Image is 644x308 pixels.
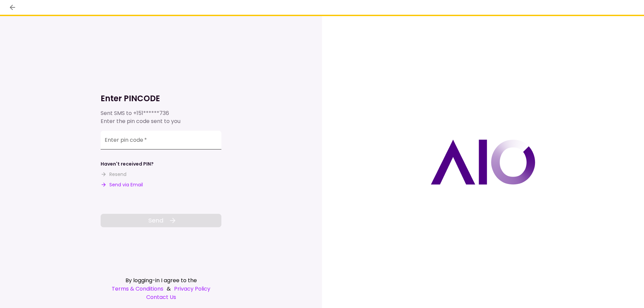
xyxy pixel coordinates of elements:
button: Send [101,214,221,227]
div: Sent SMS to Enter the pin code sent to you [101,109,221,125]
h1: Enter PINCODE [101,93,221,104]
div: & [101,285,221,293]
div: By logging-in I agree to the [101,276,221,285]
a: Privacy Policy [174,285,210,293]
a: Terms & Conditions [112,285,163,293]
button: Send via Email [101,181,143,188]
a: Contact Us [101,293,221,301]
span: Send [148,216,163,225]
img: AIO logo [431,139,535,185]
button: back [7,2,18,13]
div: Haven't received PIN? [101,161,154,168]
button: Resend [101,171,126,178]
